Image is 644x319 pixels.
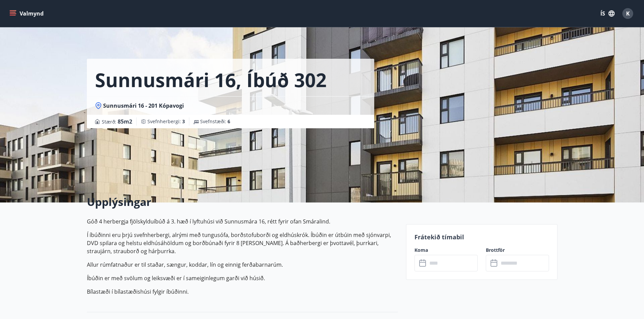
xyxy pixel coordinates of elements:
[102,117,132,126] span: Stærð :
[620,5,636,22] button: K
[414,233,549,241] p: Frátekið tímabil
[95,67,327,92] h1: Sunnusmári 16, íbúð 302
[87,261,398,269] p: Allur rúmfatnaður er til staðar, sængur, koddar, lín og einnig ferðabarnarúm.
[228,118,230,125] span: 6
[200,118,230,125] span: Svefnstæði :
[87,194,398,209] h2: Upplýsingar
[118,118,132,125] span: 85 m2
[8,7,46,20] button: menu
[87,274,398,282] p: Íbúðin er með svölum og leiksvæði er í sameiginlegum garði við húsið.
[87,288,398,296] p: Bílastæði í bílastæðishúsi fylgir íbúðinni.
[147,118,185,125] span: Svefnherbergi :
[87,217,398,225] p: Góð 4 herbergja fjölskylduíbúð á 3. hæð í lyftuhúsi við Sunnusmára 16, rétt fyrir ofan Smáralind.
[414,247,478,254] label: Koma
[597,7,618,20] button: ÍS
[182,118,185,125] span: 3
[486,247,549,254] label: Brottför
[87,231,398,255] p: Í íbúðinni eru þrjú svefnherbergi, alrými með tungusófa, borðstofuborði og eldhúskrók. Íbúðin er ...
[103,102,184,109] span: Sunnusmári 16 - 201 Kópavogi
[626,10,630,17] span: K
